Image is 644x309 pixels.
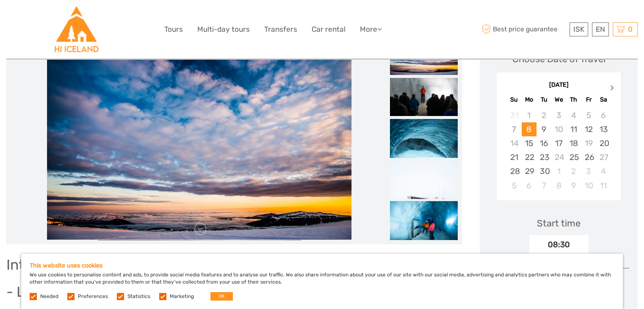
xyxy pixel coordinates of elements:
[581,108,596,122] div: Not available Friday, September 5th, 2025
[551,122,566,136] div: Not available Wednesday, September 10th, 2025
[12,15,96,22] p: We're away right now. Please check back later!
[506,122,521,136] div: Not available Sunday, September 7th, 2025
[581,150,596,164] div: Choose Friday, September 26th, 2025
[390,78,458,116] img: 93f9e51d46c94bc4a73d05730ff84aed_slider_thumbnail.jpeg
[536,122,551,136] div: Choose Tuesday, September 9th, 2025
[506,108,521,122] div: Not available Sunday, August 31st, 2025
[551,136,566,150] div: Choose Wednesday, September 17th, 2025
[596,136,611,150] div: Choose Saturday, September 20th, 2025
[390,201,458,246] img: 3f902d68b7e440dfbfefbc9f1aa5903a.jpeg
[522,150,536,164] div: Choose Monday, September 22nd, 2025
[566,136,581,150] div: Choose Thursday, September 18th, 2025
[537,217,580,230] div: Start time
[551,164,566,178] div: Choose Wednesday, October 1st, 2025
[522,94,536,105] div: Mo
[6,283,462,301] h1: - Langjökull Ice Cave Tour
[480,22,567,36] span: Best price guarantee
[566,122,581,136] div: Choose Thursday, September 11th, 2025
[606,83,620,97] button: Next Month
[21,254,623,309] div: We use cookies to personalise content and ads, to provide social media features and to analyse ou...
[264,23,297,36] a: Transfers
[581,122,596,136] div: Choose Friday, September 12th, 2025
[596,94,611,105] div: Sa
[210,292,233,301] button: OK
[164,23,183,36] a: Tours
[536,94,551,105] div: Tu
[596,122,611,136] div: Choose Saturday, September 13th, 2025
[573,25,584,33] span: ISK
[596,108,611,122] div: Not available Saturday, September 6th, 2025
[592,22,609,36] div: EN
[170,293,194,300] label: Marketing
[551,150,566,164] div: Not available Wednesday, September 24th, 2025
[581,164,596,178] div: Choose Friday, October 3rd, 2025
[500,108,618,193] div: month 2025-09
[551,108,566,122] div: Not available Wednesday, September 3rd, 2025
[40,293,58,300] label: Needed
[566,150,581,164] div: Choose Thursday, September 25th, 2025
[127,293,150,300] label: Statistics
[551,94,566,105] div: We
[390,119,458,221] img: 56c4b3d4da864349951a8d5b452676bb.jpeg
[506,164,521,178] div: Choose Sunday, September 28th, 2025
[360,23,382,36] a: More
[522,179,536,193] div: Choose Monday, October 6th, 2025
[522,122,536,136] div: Choose Monday, September 8th, 2025
[596,150,611,164] div: Not available Saturday, September 27th, 2025
[536,108,551,122] div: Not available Tuesday, September 2nd, 2025
[522,136,536,150] div: Choose Monday, September 15th, 2025
[506,150,521,164] div: Choose Sunday, September 21st, 2025
[596,164,611,178] div: Choose Saturday, October 4th, 2025
[97,13,108,23] button: Open LiveChat chat widget
[581,179,596,193] div: Choose Friday, October 10th, 2025
[197,23,250,36] a: Multi-day tours
[497,81,621,90] div: [DATE]
[581,136,596,150] div: Not available Friday, September 19th, 2025
[529,235,589,254] div: 08:30
[6,256,462,273] h1: Into the Glacier from [GEOGRAPHIC_DATA]
[596,179,611,193] div: Choose Saturday, October 11th, 2025
[566,94,581,105] div: Th
[506,94,521,105] div: Su
[536,150,551,164] div: Choose Tuesday, September 23rd, 2025
[312,23,345,36] a: Car rental
[566,108,581,122] div: Not available Thursday, September 4th, 2025
[566,164,581,178] div: Choose Thursday, October 2nd, 2025
[47,37,351,240] img: 7a9e2ded185e41cb8d6f72ee6785073f_main_slider.jpeg
[390,160,458,262] img: 78c017c5f6d541388602ecc5aa2d43bc.jpeg
[506,179,521,193] div: Choose Sunday, October 5th, 2025
[536,136,551,150] div: Choose Tuesday, September 16th, 2025
[627,25,634,33] span: 0
[30,262,614,269] h5: This website uses cookies
[581,94,596,105] div: Fr
[536,164,551,178] div: Choose Tuesday, September 30th, 2025
[53,6,100,52] img: Hostelling International
[522,108,536,122] div: Not available Monday, September 1st, 2025
[506,136,521,150] div: Not available Sunday, September 14th, 2025
[551,179,566,193] div: Choose Wednesday, October 8th, 2025
[536,179,551,193] div: Choose Tuesday, October 7th, 2025
[522,164,536,178] div: Choose Monday, September 29th, 2025
[78,293,108,300] label: Preferences
[566,179,581,193] div: Choose Thursday, October 9th, 2025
